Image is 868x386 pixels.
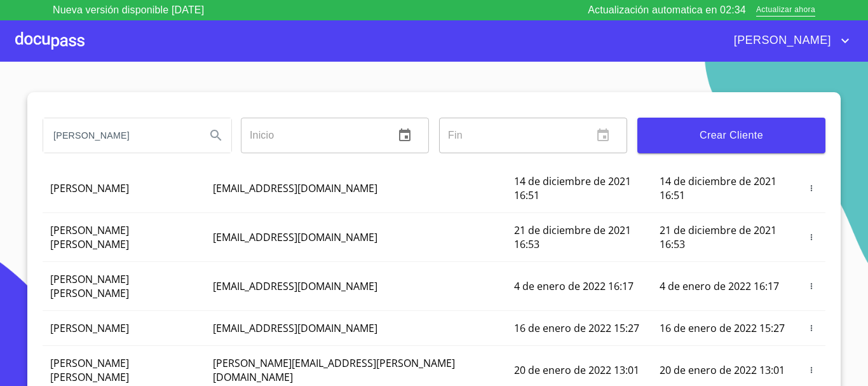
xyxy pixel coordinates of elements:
[660,363,785,377] span: 20 de enero de 2022 13:01
[514,363,639,377] span: 20 de enero de 2022 13:01
[213,356,455,384] span: [PERSON_NAME][EMAIL_ADDRESS][PERSON_NAME][DOMAIN_NAME]
[50,181,129,195] span: [PERSON_NAME]
[648,127,815,144] span: Crear Cliente
[514,174,631,202] span: 14 de diciembre de 2021 16:51
[514,321,639,335] span: 16 de enero de 2022 15:27
[213,321,377,335] span: [EMAIL_ADDRESS][DOMAIN_NAME]
[637,118,825,153] button: Crear Cliente
[213,279,377,293] span: [EMAIL_ADDRESS][DOMAIN_NAME]
[50,356,129,384] span: [PERSON_NAME] [PERSON_NAME]
[514,223,631,251] span: 21 de diciembre de 2021 16:53
[588,3,746,18] p: Actualización automatica en 02:34
[756,4,815,17] span: Actualizar ahora
[660,279,779,293] span: 4 de enero de 2022 16:17
[213,230,377,244] span: [EMAIL_ADDRESS][DOMAIN_NAME]
[660,223,776,251] span: 21 de diciembre de 2021 16:53
[50,223,129,251] span: [PERSON_NAME] [PERSON_NAME]
[201,120,231,151] button: Search
[213,181,377,195] span: [EMAIL_ADDRESS][DOMAIN_NAME]
[514,279,634,293] span: 4 de enero de 2022 16:17
[43,118,196,153] input: search
[724,31,837,51] span: [PERSON_NAME]
[724,31,853,51] button: account of current user
[50,272,129,300] span: [PERSON_NAME] [PERSON_NAME]
[660,321,785,335] span: 16 de enero de 2022 15:27
[660,174,776,202] span: 14 de diciembre de 2021 16:51
[50,321,129,335] span: [PERSON_NAME]
[53,3,204,18] p: Nueva versión disponible [DATE]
